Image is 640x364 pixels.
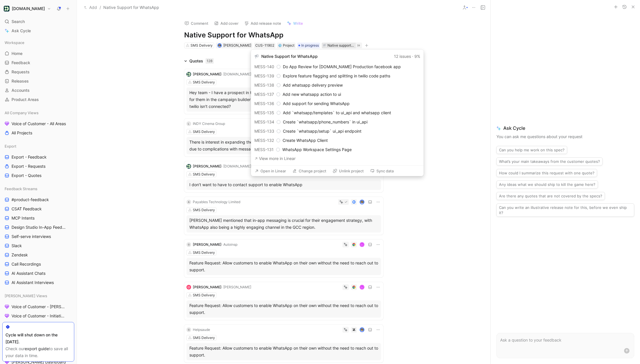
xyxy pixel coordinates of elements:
span: All Company Views [5,110,39,116]
img: logo [186,164,191,169]
span: Export - Feedback [12,154,47,160]
svg: Backlog [277,74,281,78]
svg: Backlog [277,102,281,106]
a: Voice of Customer - All Areas [2,119,74,128]
p: WhatsApp Workspace Settings Page [282,146,420,153]
div: 12 issues · 9% [394,53,420,60]
a: MCP Intents [2,214,74,222]
span: Call Recordings [12,261,41,267]
div: MESS-140 [254,63,274,70]
div: A [186,200,191,204]
div: Feature Request: Allow customers to enable WhatsApp on their own without the need to reach out to... [189,302,378,316]
span: [PERSON_NAME] [193,72,222,76]
span: Zendesk [12,252,28,258]
a: View more in Linear [254,155,420,162]
button: Add cover [212,19,241,27]
img: logo [186,72,191,77]
a: Export - Requests [2,162,74,171]
div: 💠Project [277,43,296,48]
div: MESS-132 [254,137,274,144]
span: Write [293,21,303,26]
span: All Projects [12,130,32,136]
div: G [360,243,364,246]
span: AI Assistant Chats [12,270,45,276]
a: Home [2,49,74,58]
span: Ask Cycle [496,125,634,132]
div: ExportExport - FeedbackExport - RequestsExport - Quotes [2,142,74,180]
div: SMS Delivery [193,292,215,298]
button: Unlink project [330,167,366,175]
span: Feedback Streams [5,186,37,192]
svg: Backlog [277,83,281,87]
div: 128 [205,58,214,64]
div: Quotes [189,58,214,64]
img: Customer.io [4,6,9,12]
span: [PERSON_NAME] Views [5,293,47,299]
p: Do App Review for [DOMAIN_NAME] Production facebook app [283,63,420,70]
svg: Backlog [277,111,281,115]
button: Can you help me work on this spec? [496,146,567,154]
div: SMS Delivery [193,250,215,256]
span: · [DOMAIN_NAME] [222,164,251,168]
div: Payables Technology Limited [193,199,240,205]
span: Requests [12,69,30,75]
a: Feedback to process - [PERSON_NAME] [2,321,74,329]
span: #product-feedback [12,197,49,203]
div: All Company ViewsVoice of Customer - All AreasAll Projects [2,108,74,137]
div: Feature Request: Allow customers to enable WhatsApp on their own without the need to reach out to... [189,345,378,359]
div: All Company Views [2,108,74,117]
div: MESS-131 [254,146,274,153]
a: Voice of Customer - Initiatives [2,312,74,320]
h1: Native Support for WhatsApp [184,31,383,40]
a: Slack [2,241,74,250]
p: Explore feature flagging and splitting in twilio code paths [283,73,420,79]
button: How could I summarize this request with one quote? [496,169,597,177]
span: Native Support for WhatsApp [103,4,159,11]
div: SMS Delivery [193,79,215,85]
div: Feedback Streams [2,184,74,193]
a: All Projects [2,129,74,137]
div: CUS-11902 [255,43,274,48]
a: Accounts [2,86,74,95]
span: / [100,4,101,11]
button: Can you write an illustrative release note for this, before we even ship it? [496,203,634,217]
svg: Backlog [276,92,280,96]
span: Self-serve interviews [12,234,51,239]
a: CSAT Feedback [2,205,74,213]
p: Add `whatsapp/templates` to ui_api and whatsapp client [283,109,420,116]
span: [PERSON_NAME] [223,43,251,47]
button: Sync data [367,167,396,175]
a: AI Assistant Interviews [2,278,74,287]
a: Self-serve interviews [2,232,74,241]
svg: Backlog [276,138,280,142]
div: Feature Request: Allow customers to enable WhatsApp on their own without the need to reach out to... [189,260,378,273]
a: AI Assistant Chats [2,269,74,278]
span: Export - Quotes [12,173,41,178]
svg: Backlog [277,120,281,124]
span: Home [12,51,22,56]
button: Are there any quotes that are not covered by the specs? [496,192,605,200]
div: Quotes128 [182,58,216,64]
button: Write [284,19,306,27]
div: Hey team - I have a prospect in the trial but the whatsapp node on the right hand side isn't show... [189,89,378,110]
span: MCP Intents [12,215,35,221]
span: AI Assistant Interviews [12,280,54,285]
a: Export - Quotes [2,171,74,180]
span: [PERSON_NAME] [193,285,222,289]
div: I don’t want to have to contact support to enable WhatsApp [189,181,378,188]
div: Cycle will shut down on the [DATE]. [5,331,71,345]
span: · [PERSON_NAME] [222,285,251,289]
button: Add [83,4,98,11]
img: avatar [218,44,221,47]
span: Product Areas [12,97,39,102]
a: Product Areas [2,95,74,104]
svg: Backlog [276,148,280,152]
a: Releases [2,77,74,85]
span: Design Studio In-App Feedback [12,224,67,230]
div: INDY Cinema Group [193,121,225,127]
button: Open in Linear [252,167,289,175]
div: SMS Delivery [191,43,213,48]
a: Voice of Customer - [PERSON_NAME] [2,302,74,311]
div: Export [2,142,74,150]
div: MESS-139 [254,73,274,79]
